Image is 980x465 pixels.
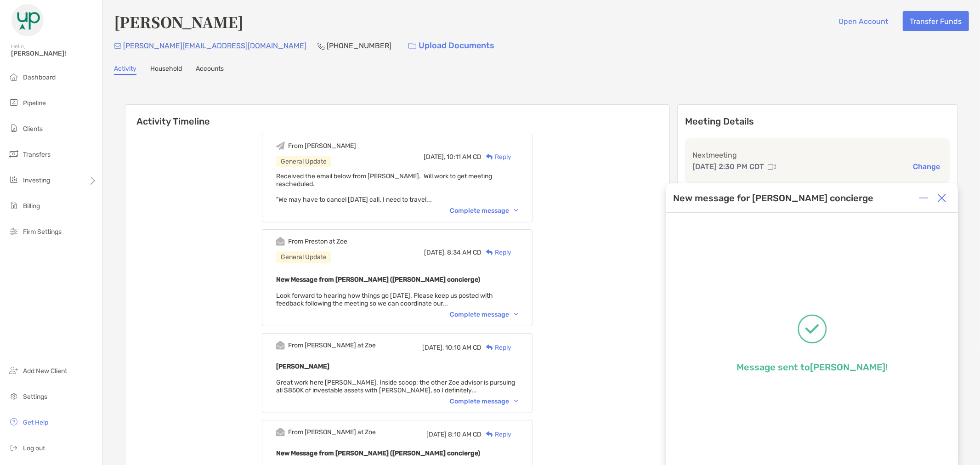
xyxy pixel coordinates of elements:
[424,249,446,256] span: [DATE],
[8,97,19,108] img: pipeline icon
[402,36,500,56] a: Upload Documents
[8,391,19,402] img: settings icon
[23,202,40,210] span: Billing
[8,200,19,211] img: billing icon
[422,344,444,352] span: [DATE],
[288,341,376,349] div: From [PERSON_NAME] at Zoe
[276,276,480,284] b: New Message from [PERSON_NAME] ([PERSON_NAME] concierge)
[288,428,376,436] div: From [PERSON_NAME] at Zoe
[8,123,19,134] img: clients icon
[8,442,19,453] img: logout icon
[150,65,182,75] a: Household
[486,154,493,160] img: Reply icon
[445,344,482,352] span: 10:10 AM CD
[327,40,391,51] p: [PHONE_NUMBER]
[276,449,480,457] b: New Message from [PERSON_NAME] ([PERSON_NAME] concierge)
[23,444,45,452] span: Log out
[125,105,669,127] h6: Activity Timeline
[23,74,56,81] span: Dashboard
[23,228,62,236] span: Firm Settings
[114,43,121,49] img: Email Icon
[8,148,19,159] img: transfers icon
[673,193,873,204] div: New message for [PERSON_NAME] concierge
[23,419,48,426] span: Get Help
[832,11,895,31] button: Open Account
[8,71,19,82] img: dashboard icon
[276,428,285,437] img: Event icon
[23,176,50,184] span: Investing
[486,345,493,351] img: Reply icon
[685,116,950,127] p: Meeting Details
[447,249,482,256] span: 8:34 AM CD
[450,207,518,215] div: Complete message
[8,416,19,427] img: get-help icon
[23,99,46,107] span: Pipeline
[692,149,943,161] p: Next meeting
[514,209,518,212] img: Chevron icon
[114,65,136,75] a: Activity
[692,161,764,172] p: [DATE] 2:30 PM CDT
[768,163,776,170] img: communication type
[903,11,969,31] button: Transfer Funds
[486,431,493,437] img: Reply icon
[408,43,416,49] img: button icon
[424,153,445,161] span: [DATE],
[276,292,493,307] span: Look forward to hearing how things go [DATE]. Please keep us posted with feedback following the m...
[276,341,285,350] img: Event icon
[11,50,97,57] span: [PERSON_NAME]!
[426,431,447,438] span: [DATE]
[123,40,306,51] p: [PERSON_NAME][EMAIL_ADDRESS][DOMAIN_NAME]
[447,153,482,161] span: 10:11 AM CD
[23,151,51,159] span: Transfers
[196,65,224,75] a: Accounts
[514,313,518,316] img: Chevron icon
[11,4,44,37] img: Zoe Logo
[514,400,518,403] img: Chevron icon
[448,431,482,438] span: 8:10 AM CD
[276,363,329,370] b: [PERSON_NAME]
[910,162,943,171] button: Change
[276,379,515,394] span: Great work here [PERSON_NAME]. Inside scoop; the other Zoe advisor is pursuing all $850K of inves...
[276,156,331,167] div: General Update
[288,238,347,245] div: From Preston at Zoe
[276,251,331,263] div: General Update
[276,237,285,246] img: Event icon
[276,142,285,150] img: Event icon
[23,393,47,401] span: Settings
[919,193,928,203] img: Expand or collapse
[317,42,325,50] img: Phone Icon
[482,343,511,352] div: Reply
[114,11,244,32] h4: [PERSON_NAME]
[482,152,511,162] div: Reply
[482,248,511,257] div: Reply
[8,174,19,185] img: investing icon
[450,311,518,318] div: Complete message
[23,367,67,375] span: Add New Client
[798,314,827,344] img: Message successfully sent
[736,362,888,373] p: Message sent to [PERSON_NAME] !
[482,430,511,439] div: Reply
[937,193,946,203] img: Close
[288,142,356,150] div: From [PERSON_NAME]
[23,125,43,133] span: Clients
[276,172,492,204] span: Received the email below from [PERSON_NAME]. Will work to get meeting rescheduled. "We may have t...
[486,250,493,255] img: Reply icon
[8,365,19,376] img: add_new_client icon
[450,397,518,405] div: Complete message
[8,226,19,237] img: firm-settings icon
